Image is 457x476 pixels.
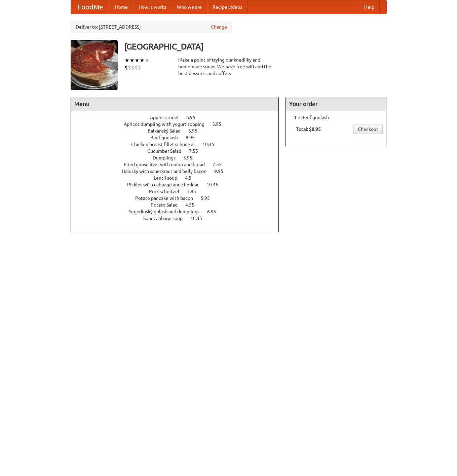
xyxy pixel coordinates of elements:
[147,148,188,154] span: Cucumber Salad
[187,189,203,194] span: 3.95
[124,121,211,127] span: Apricot dumpling with yogurt topping
[129,209,229,214] a: Segedínský gulash and dumplings 6.95
[148,128,187,134] span: Balkánský Salad
[150,115,185,120] span: Apple strudel
[131,142,227,147] a: Chicken breast fillet schnitzel 10.45
[110,0,133,14] a: Home
[172,0,207,14] a: Who we are
[129,57,135,64] li: ★
[71,21,232,33] div: Deliver to: [STREET_ADDRESS]
[296,126,321,132] b: Total: $8.95
[202,142,221,147] span: 10.45
[207,209,223,214] span: 6.95
[154,175,204,181] a: Lentil soup 4.5
[71,97,279,111] h4: Menu
[135,195,200,201] span: Potato pancake with bacon
[178,57,279,77] div: Make a point of trying our knedlíky and homemade soups. We have free wifi and the best desserts a...
[135,64,138,71] li: $
[71,0,110,14] a: FoodMe
[124,162,212,167] span: Fried goose liver with onion and bread
[128,64,131,71] li: $
[140,57,145,64] li: ★
[143,216,189,221] span: Sour cabbage soup
[129,209,206,214] span: Segedínský gulash and dumplings
[138,64,141,71] li: $
[353,124,383,134] a: Checkout
[145,57,150,64] li: ★
[183,155,199,160] span: 5.95
[133,0,172,14] a: How it works
[207,0,247,14] a: Recipe videos
[186,135,201,140] span: 8.95
[135,57,140,64] li: ★
[124,162,234,167] a: Fried goose liver with onion and bread 7.55
[212,121,228,127] span: 3.95
[124,64,128,71] li: $
[154,175,184,181] span: Lentil soup
[190,216,209,221] span: 10.45
[127,182,231,187] a: Pickles with cabbage and cheddar 10.45
[124,121,234,127] a: Apricot dumpling with yogurt topping 3.95
[213,162,228,167] span: 7.55
[127,182,205,187] span: Pickles with cabbage and cheddar
[185,202,201,208] span: 4.55
[214,169,230,174] span: 9.95
[201,195,217,201] span: 5.95
[185,175,198,181] span: 4.5
[149,189,208,194] a: Pork schnitzel 3.95
[151,202,184,208] span: Potato Salad
[186,115,202,120] span: 6.95
[150,115,208,120] a: Apple strudel 6.95
[151,202,207,208] a: Potato Salad 4.55
[122,169,236,174] a: Halusky with sauerkraut and belly bacon 9.95
[122,169,213,174] span: Halusky with sauerkraut and belly bacon
[359,0,380,14] a: Help
[149,189,186,194] span: Pork schnitzel
[124,40,387,53] h3: [GEOGRAPHIC_DATA]
[153,155,205,160] a: Dumplings 5.95
[131,64,135,71] li: $
[124,57,129,64] li: ★
[188,128,204,134] span: 3.95
[71,40,118,90] img: angular.jpg
[286,97,386,111] h4: Your order
[143,216,215,221] a: Sour cabbage soup 10.45
[189,148,205,154] span: 7.55
[206,182,225,187] span: 10.45
[135,195,222,201] a: Potato pancake with bacon 5.95
[150,135,185,140] span: Beef goulash
[211,24,227,30] a: Change
[153,155,182,160] span: Dumplings
[150,135,207,140] a: Beef goulash 8.95
[148,128,210,134] a: Balkánský Salad 3.95
[147,148,211,154] a: Cucumber Salad 7.55
[131,142,201,147] span: Chicken breast fillet schnitzel
[289,114,383,121] li: 1 × Beef goulash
